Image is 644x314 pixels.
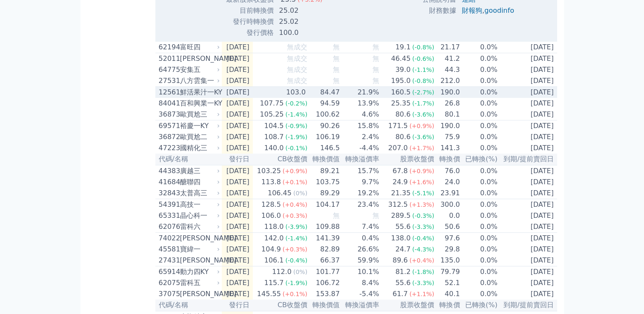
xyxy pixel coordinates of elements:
[287,43,307,51] span: 無成交
[222,300,253,311] th: 發行日
[285,123,307,129] span: (-0.9%)
[498,131,557,143] td: [DATE]
[412,223,434,230] span: (-3.3%)
[460,177,498,188] td: 0.0%
[498,109,557,120] td: [DATE]
[340,98,380,109] td: 13.9%
[394,244,412,254] div: 24.7
[180,244,218,254] div: 寶緯一
[498,266,557,278] td: [DATE]
[159,166,178,176] div: 44383
[159,278,178,288] div: 62075
[222,244,253,255] td: [DATE]
[498,277,557,288] td: [DATE]
[372,211,379,220] span: 無
[180,222,218,232] div: 雷科六
[180,200,218,210] div: 高技一
[155,300,222,311] th: 代碼/名稱
[435,87,460,98] td: 190.0
[287,66,307,74] span: 無成交
[409,123,434,129] span: (+0.9%)
[222,131,253,143] td: [DATE]
[386,200,409,210] div: 312.5
[457,5,521,16] td: ,
[263,121,286,131] div: 104.5
[159,289,178,299] div: 37075
[435,64,460,75] td: 44.3
[460,131,498,143] td: 0.0%
[283,168,307,174] span: (+0.9%)
[435,233,460,244] td: 97.6
[460,165,498,177] td: 0.0%
[222,255,253,266] td: [DATE]
[308,221,340,233] td: 109.88
[274,16,329,27] td: 25.02
[159,98,178,108] div: 84041
[255,289,283,299] div: 145.55
[435,300,460,311] th: 轉換價
[460,53,498,65] td: 0.0%
[258,98,285,108] div: 107.75
[412,77,434,84] span: (-0.8%)
[180,87,218,97] div: 鮮活果汁一KY
[159,200,178,210] div: 54391
[253,154,308,165] th: CB收盤價
[285,111,307,118] span: (-1.4%)
[159,244,178,254] div: 45581
[180,109,218,120] div: 歐買尬三
[498,53,557,65] td: [DATE]
[391,177,409,187] div: 24.9
[180,166,218,176] div: 廣越三
[284,87,307,97] div: 103.0
[412,55,434,62] span: (-0.6%)
[389,54,412,64] div: 46.45
[498,64,557,75] td: [DATE]
[340,255,380,266] td: 59.9%
[333,43,340,51] span: 無
[180,289,218,299] div: [PERSON_NAME]
[435,255,460,266] td: 135.0
[260,244,283,254] div: 104.9
[460,233,498,244] td: 0.0%
[258,109,285,120] div: 105.25
[285,100,307,107] span: (-0.2%)
[253,300,308,311] th: CB收盤價
[308,300,340,311] th: 轉換價值
[308,98,340,109] td: 94.59
[180,121,218,131] div: 裕慶一KY
[159,76,178,86] div: 27531
[340,288,380,300] td: -5.4%
[498,210,557,221] td: [DATE]
[191,27,274,38] td: 發行價格
[293,190,307,197] span: (0%)
[159,65,178,75] div: 64775
[222,221,253,233] td: [DATE]
[340,188,380,199] td: 19.2%
[435,165,460,177] td: 76.0
[287,77,307,85] span: 無成交
[412,212,434,219] span: (-0.3%)
[191,16,274,27] td: 發行時轉換價
[391,255,409,265] div: 89.6
[159,42,178,52] div: 62194
[435,98,460,109] td: 26.8
[460,87,498,98] td: 0.0%
[498,199,557,211] td: [DATE]
[180,211,218,221] div: 晶心科一
[308,120,340,132] td: 90.26
[484,6,514,14] a: goodinfo
[222,98,253,109] td: [DATE]
[409,291,434,297] span: (+1.1%)
[498,75,557,87] td: [DATE]
[222,87,253,98] td: [DATE]
[180,98,218,108] div: 百和興業一KY
[460,120,498,132] td: 0.0%
[308,87,340,98] td: 84.47
[263,255,286,265] div: 106.1
[180,143,218,153] div: 國精化三
[285,257,307,264] span: (-0.4%)
[274,5,329,16] td: 25.02
[260,200,283,210] div: 128.5
[412,190,434,197] span: (-5.1%)
[435,199,460,211] td: 300.0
